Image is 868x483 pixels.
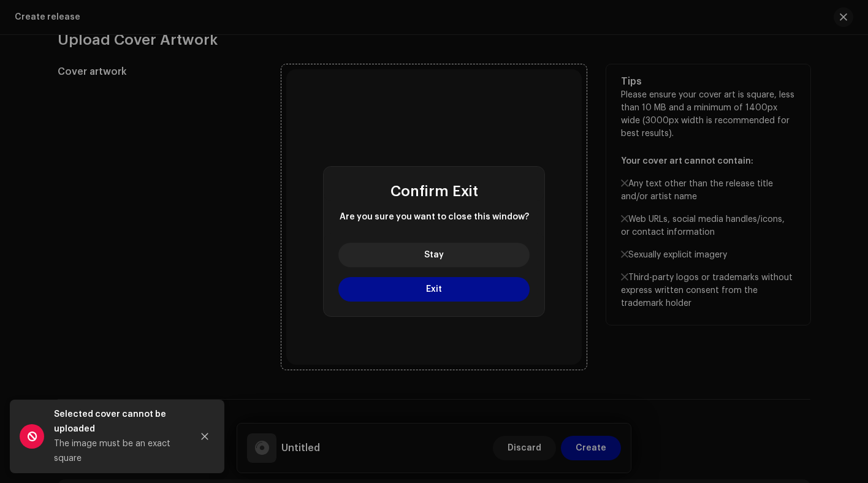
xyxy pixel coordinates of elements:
span: Stay [424,251,444,259]
div: Selected cover cannot be uploaded [54,407,183,436]
button: Close [192,424,217,449]
div: The image must be an exact square [54,436,183,466]
span: Confirm Exit [390,184,478,199]
span: Exit [426,285,442,294]
button: Exit [338,277,530,302]
button: Stay [338,243,530,267]
span: Are you sure you want to close this window? [338,211,530,223]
